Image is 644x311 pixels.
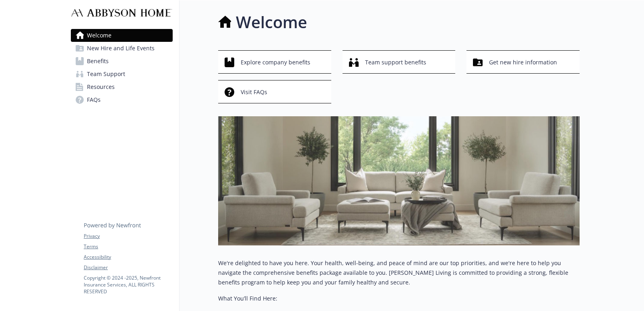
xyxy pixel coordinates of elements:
[343,50,456,74] button: Team support benefits
[84,264,172,271] a: Disclaimer
[87,42,155,55] span: New Hire and Life Events
[236,10,307,34] h1: Welcome
[241,55,310,70] span: Explore company benefits
[71,93,173,106] a: FAQs
[87,29,111,42] span: Welcome
[71,42,173,55] a: New Hire and Life Events
[87,55,109,68] span: Benefits
[489,55,557,70] span: Get new hire information
[84,233,172,240] a: Privacy
[218,294,580,303] p: What You’ll Find Here:
[87,80,115,93] span: Resources
[218,80,331,103] button: Visit FAQs
[84,253,172,261] a: Accessibility
[218,50,331,74] button: Explore company benefits
[71,29,173,42] a: Welcome
[87,93,101,106] span: FAQs
[71,55,173,68] a: Benefits
[87,68,125,80] span: Team Support
[218,258,580,287] p: We're delighted to have you here. Your health, well-being, and peace of mind are our top prioriti...
[71,80,173,93] a: Resources
[218,116,580,245] img: overview page banner
[241,84,267,100] span: Visit FAQs
[365,55,426,70] span: Team support benefits
[84,274,172,295] p: Copyright © 2024 - 2025 , Newfront Insurance Services, ALL RIGHTS RESERVED
[84,243,172,250] a: Terms
[466,50,580,74] button: Get new hire information
[71,68,173,80] a: Team Support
